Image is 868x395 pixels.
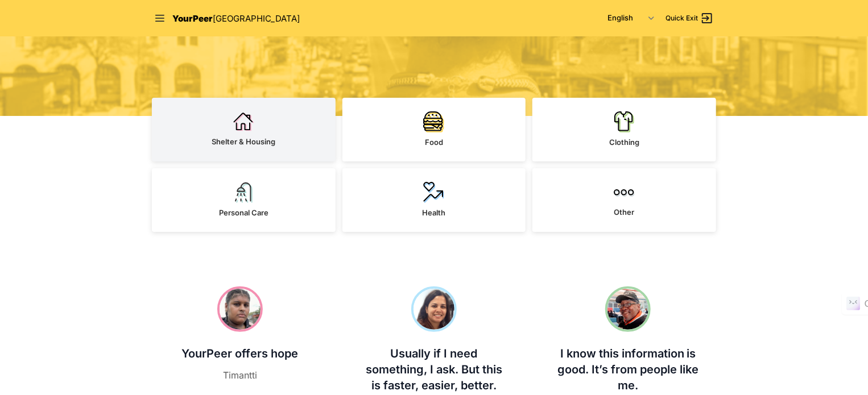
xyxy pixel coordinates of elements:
span: Health [422,208,445,217]
a: Food [342,98,526,161]
span: Quick Exit [666,14,698,23]
a: Health [342,168,526,232]
span: Food [425,138,443,147]
span: Personal Care [219,208,268,217]
span: YourPeer [172,13,213,24]
figcaption: Timantti [168,368,312,382]
a: YourPeer[GEOGRAPHIC_DATA] [172,11,300,26]
span: Other [614,207,635,217]
span: I know this information is good. It’s from people like me. [557,347,698,392]
span: Usually if I need something, I ask. But this is faster, easier, better. [366,347,502,392]
a: Personal Care [152,168,336,232]
span: YourPeer offers hope [181,347,298,360]
a: Quick Exit [666,11,714,25]
span: Shelter & Housing [212,137,275,146]
span: [GEOGRAPHIC_DATA] [213,13,300,24]
a: Clothing [532,98,716,161]
span: Clothing [609,138,639,147]
a: Shelter & Housing [152,98,336,161]
a: Other [532,168,716,232]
